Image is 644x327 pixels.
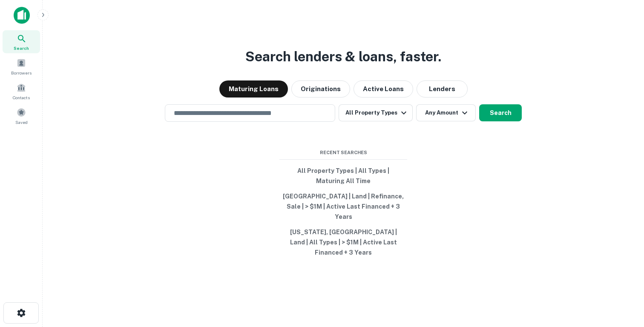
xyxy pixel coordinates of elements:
button: Originations [291,80,350,98]
a: Contacts [3,80,40,103]
h3: Search lenders & loans, faster. [245,46,441,67]
button: Lenders [417,80,468,98]
span: Search [14,45,29,52]
iframe: Chat Widget [601,259,644,300]
span: Contacts [13,94,30,101]
a: Search [3,30,40,53]
a: Saved [3,104,40,127]
span: Borrowers [11,69,32,76]
button: Maturing Loans [219,80,288,98]
span: Recent Searches [279,149,407,156]
button: Active Loans [354,80,413,98]
img: capitalize-icon.png [14,7,30,24]
a: Borrowers [3,55,40,78]
button: [GEOGRAPHIC_DATA] | Land | Refinance, Sale | > $1M | Active Last Financed + 3 Years [279,189,407,224]
button: Any Amount [416,104,476,121]
span: Saved [15,119,28,126]
button: [US_STATE], [GEOGRAPHIC_DATA] | Land | All Types | > $1M | Active Last Financed + 3 Years [279,224,407,260]
button: All Property Types [339,104,413,121]
button: Search [479,104,522,121]
button: All Property Types | All Types | Maturing All Time [279,163,407,189]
